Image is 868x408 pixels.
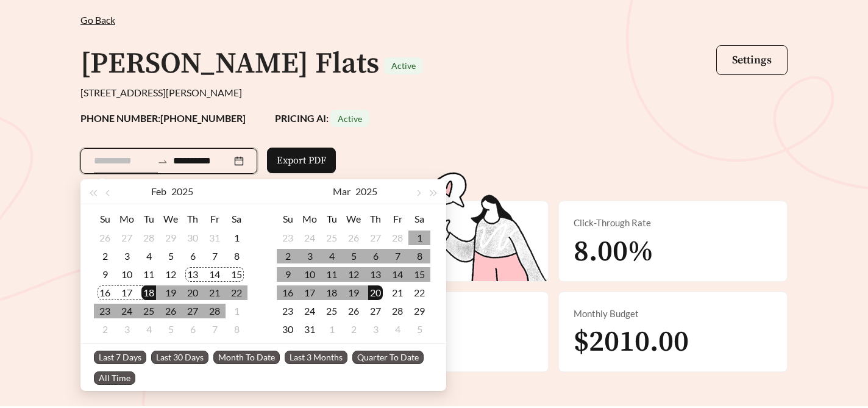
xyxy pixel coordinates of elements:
[141,285,156,300] div: 18
[408,209,430,229] th: Sa
[365,320,386,338] td: 2025-04-03
[324,231,339,245] div: 25
[275,112,369,124] strong: PRICING AI:
[119,267,134,282] div: 10
[207,322,222,337] div: 7
[343,209,365,229] th: We
[207,304,222,318] div: 28
[204,229,226,247] td: 2025-01-31
[386,247,408,265] td: 2025-03-07
[229,231,244,245] div: 1
[280,267,295,282] div: 9
[280,285,295,300] div: 16
[386,209,408,229] th: Fr
[163,249,178,263] div: 5
[302,249,317,263] div: 3
[346,231,361,245] div: 26
[94,209,116,229] th: Su
[116,284,138,302] td: 2025-02-17
[280,304,295,318] div: 23
[365,265,386,284] td: 2025-03-13
[277,153,326,168] span: Export PDF
[229,285,244,300] div: 22
[185,231,200,245] div: 30
[390,322,405,337] div: 4
[157,156,168,167] span: swap-right
[299,247,321,265] td: 2025-03-03
[321,229,343,247] td: 2025-02-25
[277,247,299,265] td: 2025-03-02
[368,322,383,337] div: 3
[94,229,116,247] td: 2025-01-26
[119,231,134,245] div: 27
[185,249,200,263] div: 6
[163,231,178,245] div: 29
[412,285,427,300] div: 22
[213,351,280,364] span: Month To Date
[116,247,138,265] td: 2025-02-03
[333,179,350,204] button: Mar
[390,231,405,245] div: 28
[386,302,408,320] td: 2025-03-28
[163,285,178,300] div: 19
[574,216,772,230] div: Click-Through Rate
[386,229,408,247] td: 2025-02-28
[182,302,204,320] td: 2025-02-27
[163,304,178,318] div: 26
[160,209,182,229] th: We
[80,112,246,124] strong: PHONE NUMBER: [PHONE_NUMBER]
[408,247,430,265] td: 2025-03-08
[346,285,361,300] div: 19
[160,284,182,302] td: 2025-02-19
[116,302,138,320] td: 2025-02-24
[94,320,116,338] td: 2025-03-02
[343,229,365,247] td: 2025-02-26
[408,320,430,338] td: 2025-04-05
[346,267,361,282] div: 12
[141,304,156,318] div: 25
[343,302,365,320] td: 2025-03-26
[321,265,343,284] td: 2025-03-11
[368,267,383,282] div: 13
[355,179,377,204] button: 2025
[98,249,112,263] div: 2
[116,209,138,229] th: Mo
[280,322,295,337] div: 30
[182,247,204,265] td: 2025-02-06
[116,229,138,247] td: 2025-01-27
[163,267,178,282] div: 12
[182,229,204,247] td: 2025-01-30
[204,284,226,302] td: 2025-02-21
[160,265,182,284] td: 2025-02-12
[408,284,430,302] td: 2025-03-22
[365,229,386,247] td: 2025-02-27
[299,265,321,284] td: 2025-03-10
[94,265,116,284] td: 2025-02-09
[412,249,427,263] div: 8
[163,322,178,337] div: 5
[346,304,361,318] div: 26
[299,284,321,302] td: 2025-03-17
[365,247,386,265] td: 2025-03-06
[204,265,226,284] td: 2025-02-14
[338,113,362,124] span: Active
[321,209,343,229] th: Tu
[277,284,299,302] td: 2025-03-16
[94,284,116,302] td: 2025-02-16
[226,247,247,265] td: 2025-02-08
[98,285,112,300] div: 16
[324,267,339,282] div: 11
[94,302,116,320] td: 2025-02-23
[182,209,204,229] th: Th
[207,249,222,263] div: 7
[277,320,299,338] td: 2025-03-30
[365,302,386,320] td: 2025-03-27
[285,351,347,364] span: Last 3 Months
[98,304,112,318] div: 23
[352,351,424,364] span: Quarter To Date
[302,267,317,282] div: 10
[226,320,247,338] td: 2025-03-08
[160,320,182,338] td: 2025-03-05
[138,265,160,284] td: 2025-02-11
[302,231,317,245] div: 24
